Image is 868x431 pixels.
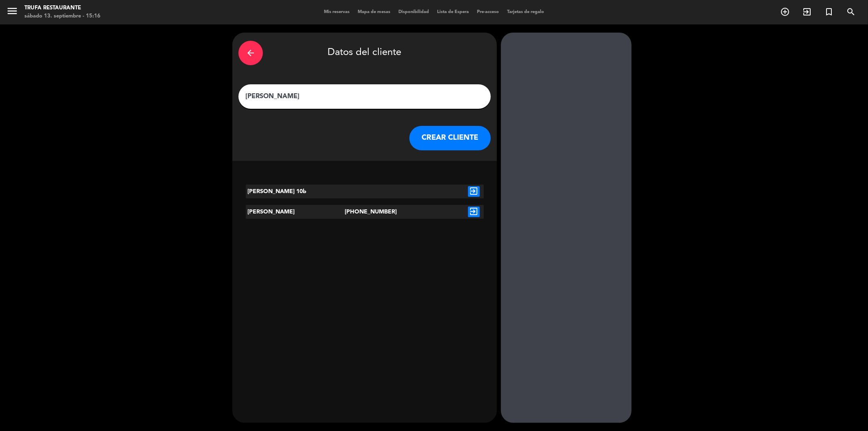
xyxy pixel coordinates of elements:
[824,7,834,17] i: turned_in_not
[245,91,485,102] input: Escriba nombre, correo electrónico o número de teléfono...
[6,5,18,17] i: menu
[6,5,18,20] button: menu
[802,7,812,17] i: exit_to_app
[24,4,101,12] div: Trufa Restaurante
[468,207,480,217] i: exit_to_app
[503,10,548,14] span: Tarjetas de regalo
[473,10,503,14] span: Pre-acceso
[246,205,345,219] div: [PERSON_NAME]
[468,186,480,197] i: exit_to_app
[246,185,345,198] div: [PERSON_NAME] 10b
[238,39,491,67] div: Datos del cliente
[433,10,473,14] span: Lista de Espera
[846,7,856,17] i: search
[354,10,394,14] span: Mapa de mesas
[780,7,790,17] i: add_circle_outline
[345,205,385,219] div: [PHONE_NUMBER]
[24,12,101,20] div: sábado 13. septiembre - 15:16
[409,126,491,150] button: CREAR CLIENTE
[394,10,433,14] span: Disponibilidad
[320,10,354,14] span: Mis reservas
[246,48,256,58] i: arrow_back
